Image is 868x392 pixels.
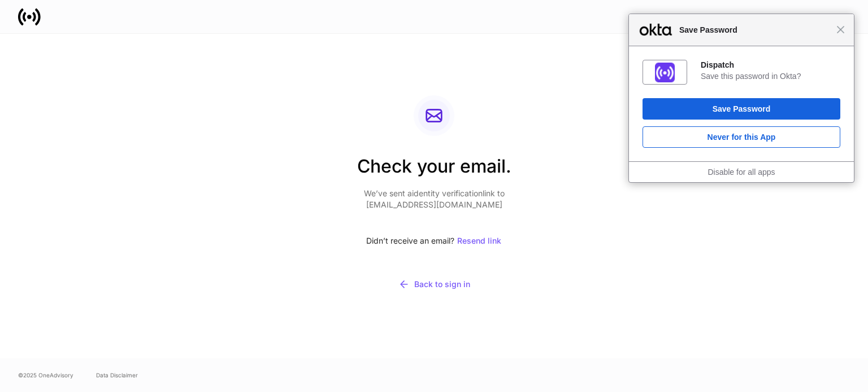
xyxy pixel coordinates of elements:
div: Save this password in Okta? [701,71,840,81]
span: Close [836,25,845,34]
button: Never for this App [643,126,840,148]
span: © 2025 OneAdvisory [18,371,73,380]
div: Back to sign in [398,279,470,290]
button: Resend link [457,228,502,253]
button: Save Password [643,98,840,120]
div: Resend link [457,237,501,245]
button: Back to sign in [357,271,511,297]
a: Disable for all apps [708,168,775,177]
span: Save Password [674,23,836,37]
p: We’ve sent a identity verification link to [EMAIL_ADDRESS][DOMAIN_NAME] [357,188,511,210]
div: Dispatch [701,60,840,70]
a: Data Disclaimer [96,371,138,380]
img: IoaI0QAAAAZJREFUAwDpn500DgGa8wAAAABJRU5ErkJggg== [655,63,675,82]
div: Didn’t receive an email? [357,228,511,253]
h2: Check your email. [357,154,511,188]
